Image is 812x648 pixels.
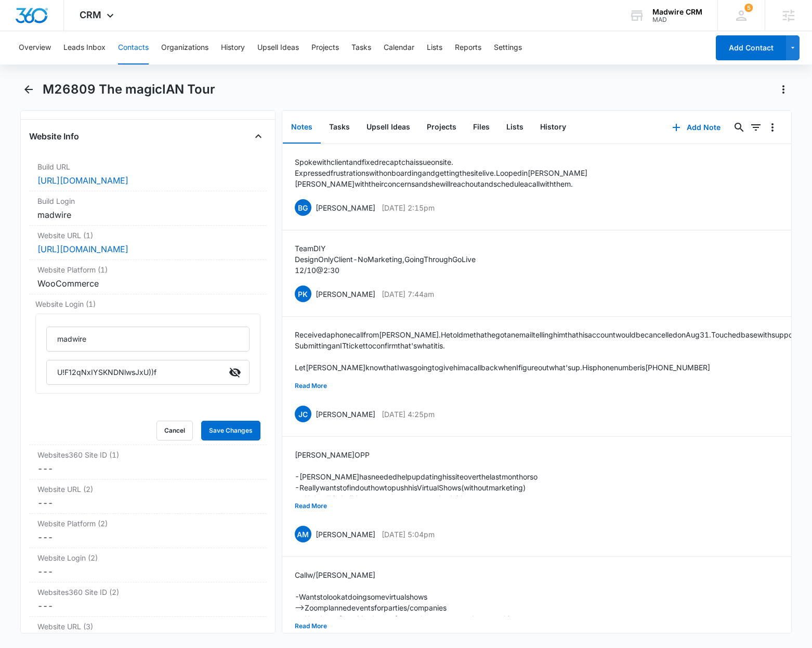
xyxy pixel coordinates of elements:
[43,82,215,97] h1: M26809 The magicIAN Tour
[63,31,106,64] button: Leads Inbox
[295,286,311,302] span: PK
[35,299,260,309] label: Website Login (1)
[295,471,574,482] p: -[PERSON_NAME] has needed help updating his site over the last month or so
[29,191,267,226] div: Build Loginmadwire
[29,479,267,514] div: Website URL (2)---
[29,157,267,191] div: Build URL[URL][DOMAIN_NAME]
[316,409,375,420] p: [PERSON_NAME]
[764,119,781,136] button: Overflow Menu
[46,360,250,385] input: Password
[37,175,128,186] a: [URL][DOMAIN_NAME]
[37,449,258,460] label: Websites360 Site ID (1)
[29,582,267,617] div: Websites360 Site ID (2)---
[731,119,748,136] button: Search...
[295,157,779,167] p: Spoke with client and fixed recaptcha issue on site.
[37,497,258,509] dd: ---
[295,449,574,460] p: [PERSON_NAME] OPP
[37,209,258,221] div: madwire
[37,462,258,475] dd: ---
[498,111,532,144] button: Lists
[384,31,414,64] button: Calendar
[46,327,250,352] input: Username
[29,130,79,142] h4: Website Info
[748,119,764,136] button: Filters
[20,81,36,98] button: Back
[744,4,753,12] span: 5
[29,260,267,294] div: Website Platform (1)WooCommerce
[351,31,371,64] button: Tasks
[80,9,101,20] span: CRM
[295,616,327,636] button: Read More
[37,565,258,578] div: ---
[316,289,375,300] p: [PERSON_NAME]
[37,277,258,290] div: WooCommerce
[295,526,311,542] span: AM
[156,421,193,440] button: Cancel
[29,514,267,548] div: Website Platform (2)---
[744,4,753,12] div: notifications count
[382,202,435,213] p: [DATE] 2:15pm
[532,111,574,144] button: History
[37,244,128,254] a: [URL][DOMAIN_NAME]
[652,8,702,16] div: account name
[29,226,267,260] div: Website URL (1)[URL][DOMAIN_NAME]
[295,254,476,265] p: Design Only Client - No Marketing, Going Through GoLive
[465,111,498,144] button: Files
[662,115,731,140] button: Add Note
[382,409,435,420] p: [DATE] 4:25pm
[295,376,327,396] button: Read More
[29,445,267,479] div: Websites360 Site ID (1)---
[37,264,258,275] label: Website Platform (1)
[250,128,267,145] button: Close
[316,202,375,213] p: [PERSON_NAME]
[418,111,465,144] button: Projects
[652,16,702,23] div: account id
[161,31,208,64] button: Organizations
[382,289,434,300] p: [DATE] 7:44am
[19,31,51,64] button: Overview
[775,81,792,98] button: Actions
[37,552,258,563] label: Website Login (2)
[37,531,258,543] dd: ---
[427,31,442,64] button: Lists
[295,482,574,493] p: -Really wants to find out how to push his Virtual Shows (without marketing)
[295,199,311,216] span: BG
[311,31,339,64] button: Projects
[118,31,149,64] button: Contacts
[455,31,481,64] button: Reports
[295,493,574,504] p: --> Helped him build out new page content, embed videos, etc.
[37,230,258,241] label: Website URL (1)
[37,621,258,632] label: Website URL (3)
[295,265,476,276] p: 12/10 @2:30
[295,496,327,516] button: Read More
[321,111,358,144] button: Tasks
[37,600,258,612] dd: ---
[37,161,258,172] label: Build URL
[316,529,375,540] p: [PERSON_NAME]
[716,35,786,60] button: Add Contact
[37,587,258,598] label: Websites360 Site ID (2)
[295,613,676,624] p: --> Has done a few with other performers but wants to set them up on his own
[295,569,676,580] p: Call w/ [PERSON_NAME]
[227,364,243,381] button: Hide
[37,518,258,529] label: Website Platform (2)
[295,406,311,422] span: JC
[37,484,258,495] label: Website URL (2)
[295,167,779,189] p: Expressed frustrations with onboarding and getting the site live. Looped in [PERSON_NAME] [PERSON...
[382,529,435,540] p: [DATE] 5:04pm
[295,243,476,254] p: Team DIY
[358,111,418,144] button: Upsell Ideas
[295,591,676,602] p: -Wants to look at doing some virtual shows
[283,111,321,144] button: Notes
[295,602,676,613] p: --> Zoom planned events for parties/companies
[201,421,260,440] button: Save Changes
[29,548,267,582] div: Website Login (2)---
[494,31,522,64] button: Settings
[221,31,245,64] button: History
[257,31,299,64] button: Upsell Ideas
[37,196,258,206] label: Build Login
